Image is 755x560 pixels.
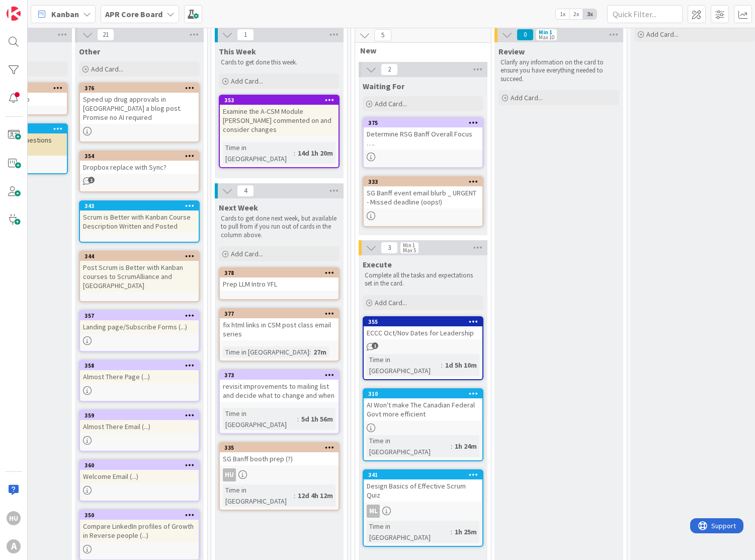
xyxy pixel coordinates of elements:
[367,505,380,518] div: ML
[80,152,199,174] div: 354Dropbox replace with Sync?
[556,9,569,19] span: 1x
[224,269,339,276] div: 378
[80,84,199,93] div: 376
[80,511,199,520] div: 350
[223,142,294,164] div: Time in [GEOGRAPHIC_DATA]
[220,443,339,465] div: 335SG Banff booth prep (?)
[79,410,200,452] a: 359Almost There Email (...)
[80,420,199,433] div: Almost There Email (...)
[223,484,294,507] div: Time in [GEOGRAPHIC_DATA]
[364,470,482,502] div: 341Design Basics of Effective Scrum Quiz
[368,471,482,478] div: 341
[374,29,391,41] span: 5
[80,461,199,470] div: 360
[367,435,451,457] div: Time in [GEOGRAPHIC_DATA]
[367,354,441,376] div: Time in [GEOGRAPHIC_DATA]
[220,96,339,105] div: 353
[363,388,483,461] a: 310AI Won't make The Canadian Federal Govt more efficientTime in [GEOGRAPHIC_DATA]:1h 24m
[364,127,482,150] div: Determine RSG Banff Overall Focus ….
[80,261,199,292] div: Post Scrum is Better with Kanban courses to ScrumAlliance and [GEOGRAPHIC_DATA]
[220,468,339,481] div: HU
[7,511,21,525] div: HU
[80,411,199,433] div: 359Almost There Email (...)
[224,372,339,379] div: 373
[294,490,295,501] span: :
[219,442,340,511] a: 335SG Banff booth prep (?)HUTime in [GEOGRAPHIC_DATA]:12d 4h 12m
[224,310,339,317] div: 377
[441,360,443,371] span: :
[364,479,482,502] div: Design Basics of Effective Scrum Quiz
[85,412,199,419] div: 359
[367,521,451,543] div: Time in [GEOGRAPHIC_DATA]
[220,309,339,318] div: 377
[295,490,335,501] div: 12d 4h 12m
[364,389,482,398] div: 310
[219,95,340,168] a: 353Examine the A-CSM Module [PERSON_NAME] commented on and consider changesTime in [GEOGRAPHIC_DA...
[79,310,200,352] a: 357Landing page/Subscribe Forms (...)
[360,45,478,55] span: New
[500,58,617,83] p: Clarify any information on the card to ensure you have everything needed to succeed.
[364,505,482,518] div: ML
[220,105,339,136] div: Examine the A-CSM Module [PERSON_NAME] commented on and consider changes
[219,308,340,362] a: 377fix html links in CSM post class email seriesTime in [GEOGRAPHIC_DATA]:27m
[7,7,21,21] img: Visit kanbanzone.com
[219,202,258,213] span: Next Week
[364,398,482,421] div: AI Won't make The Canadian Federal Govt more efficient
[79,460,200,502] a: 360Welcome Email (...)
[220,371,339,380] div: 373
[79,200,200,243] a: 343Scrum is Better with Kanban Course Description Written and Posted
[363,176,483,227] a: 333SG Banff event email blurb _ URGENT - Missed deadline (oops!)
[517,29,534,41] span: 0
[368,178,482,185] div: 333
[85,362,199,369] div: 358
[372,342,378,349] span: 1
[299,413,335,425] div: 5d 1h 56m
[220,268,339,291] div: 378Prep LLM Intro YFL
[80,311,199,320] div: 357
[220,277,339,291] div: Prep LLM Intro YFL
[220,380,339,402] div: revisit improvements to mailing list and decide what to change and when
[80,461,199,483] div: 360Welcome Email (...)
[607,5,683,23] input: Quick Filter...
[80,511,199,542] div: 350Compare LinkedIn profiles of Growth in Reverse people (...)
[220,443,339,452] div: 335
[80,161,199,174] div: Dropbox replace with Sync?
[80,84,199,124] div: 376Speed up drug approvals in [GEOGRAPHIC_DATA] a blog post. Promise no AI required
[220,268,339,277] div: 378
[368,390,482,397] div: 310
[311,346,329,358] div: 27m
[451,441,452,452] span: :
[364,118,482,150] div: 375Determine RSG Banff Overall Focus ….
[79,83,200,143] a: 376Speed up drug approvals in [GEOGRAPHIC_DATA] a blog post. Promise no AI required
[403,248,416,253] div: Max 5
[295,148,335,159] div: 14d 1h 20m
[363,259,392,269] span: Execute
[220,452,339,465] div: SG Banff booth prep (?)
[381,242,398,254] span: 3
[443,360,479,371] div: 1d 5h 10m
[231,77,263,86] span: Add Card...
[569,9,583,19] span: 2x
[363,316,483,380] a: 355ECCC Oct/Nov Dates for LeadershipTime in [GEOGRAPHIC_DATA]:1d 5h 10m
[368,318,482,325] div: 355
[220,309,339,340] div: 377fix html links in CSM post class email series
[85,153,199,160] div: 354
[85,202,199,209] div: 343
[79,360,200,402] a: 358Almost There Page (...)
[79,151,200,192] a: 354Dropbox replace with Sync?
[85,85,199,92] div: 376
[221,215,338,239] p: Cards to get done next week, but available to pull from if you run out of cards in the column above.
[220,96,339,136] div: 353Examine the A-CSM Module [PERSON_NAME] commented on and consider changes
[220,371,339,402] div: 373revisit improvements to mailing list and decide what to change and when
[223,346,309,358] div: Time in [GEOGRAPHIC_DATA]
[80,211,199,233] div: Scrum is Better with Kanban Course Description Written and Posted
[80,520,199,542] div: Compare LinkedIn profiles of Growth in Reverse people (...)
[80,361,199,383] div: 358Almost There Page (...)
[219,267,340,300] a: 378Prep LLM Intro YFL
[539,30,552,35] div: Min 1
[452,441,479,452] div: 1h 24m
[511,93,543,102] span: Add Card...
[224,444,339,451] div: 335
[451,526,452,537] span: :
[85,512,199,519] div: 350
